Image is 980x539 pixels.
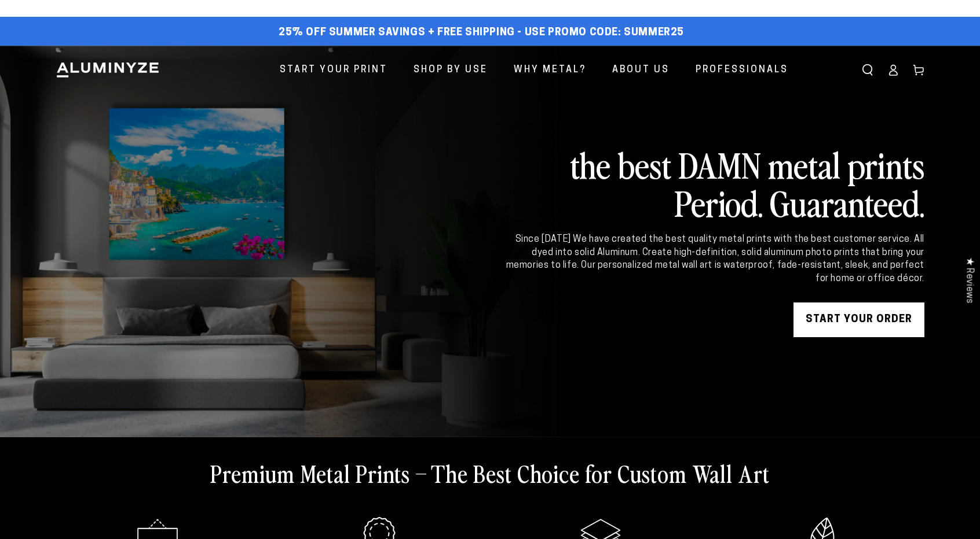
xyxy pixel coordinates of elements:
[505,55,595,86] a: Why Metal?
[414,62,488,79] span: Shop By Use
[271,55,396,86] a: Start Your Print
[612,62,670,79] span: About Us
[279,27,684,39] span: 25% off Summer Savings + Free Shipping - Use Promo Code: SUMMER25
[687,55,797,86] a: Professionals
[958,248,980,312] div: Click to open Judge.me floating reviews tab
[604,55,678,86] a: About Us
[56,61,160,79] img: Aluminyze
[280,62,387,79] span: Start Your Print
[855,57,880,83] summary: Search our site
[504,145,924,221] h2: the best DAMN metal prints Period. Guaranteed.
[514,62,586,79] span: Why Metal?
[793,302,924,337] a: START YOUR Order
[210,458,770,488] h2: Premium Metal Prints – The Best Choice for Custom Wall Art
[504,233,924,285] div: Since [DATE] We have created the best quality metal prints with the best customer service. All dy...
[696,62,788,79] span: Professionals
[405,55,496,86] a: Shop By Use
